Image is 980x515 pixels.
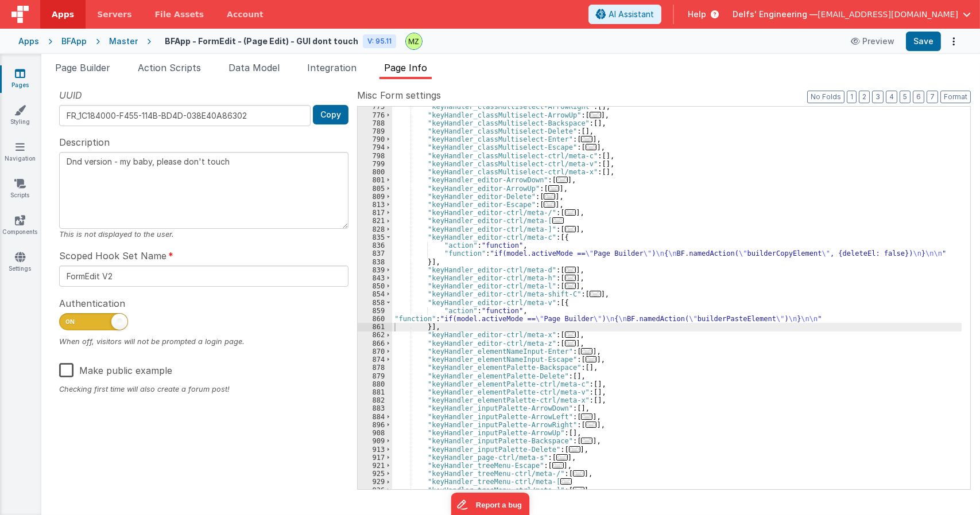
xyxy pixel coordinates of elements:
div: 776 [358,111,392,119]
span: ... [565,283,576,289]
span: ... [586,144,597,150]
label: Make public example [59,356,172,381]
div: Master [109,36,138,47]
span: ... [573,487,584,493]
div: 874 [358,356,392,364]
div: 896 [358,421,392,429]
div: 854 [358,290,392,298]
span: Servers [97,9,131,20]
span: ... [556,177,568,183]
span: ... [581,438,592,444]
div: 878 [358,364,392,372]
button: AI Assistant [588,5,661,24]
div: 866 [358,340,392,348]
div: 821 [358,217,392,225]
span: Page Info [384,62,427,73]
button: 7 [927,91,938,103]
div: 850 [358,282,392,290]
span: File Assets [155,9,204,20]
div: 789 [358,127,392,135]
div: 813 [358,201,392,209]
div: 917 [358,454,392,462]
div: 809 [358,193,392,201]
span: Authentication [59,296,125,310]
button: 5 [900,91,911,103]
div: 805 [358,185,392,193]
div: 858 [358,299,392,307]
div: 882 [358,396,392,404]
img: 095be3719ea6209dc2162ba73c069c80 [406,33,422,49]
span: AI Assistant [609,9,654,20]
div: 929 [358,478,392,486]
div: 879 [358,372,392,380]
div: 828 [358,225,392,233]
div: 861 [358,323,392,331]
button: Copy [313,105,348,124]
div: V: 95.11 [363,34,396,48]
span: Data Model [228,62,280,73]
div: BFApp [61,36,87,47]
span: ... [565,340,576,346]
button: 1 [847,91,857,103]
span: ... [590,291,601,297]
div: 794 [358,143,392,151]
div: 843 [358,274,392,282]
span: ... [548,185,560,192]
div: 862 [358,331,392,339]
span: ... [565,267,576,273]
button: No Folds [807,91,845,103]
span: ... [565,226,576,232]
div: 839 [358,266,392,274]
span: ... [586,422,597,428]
div: 880 [358,380,392,388]
div: 775 [358,103,392,111]
span: ... [560,478,572,485]
span: ... [552,217,564,224]
span: ... [544,193,555,200]
span: Action Scripts [138,62,201,73]
button: Options [946,33,962,49]
span: ... [565,331,576,338]
span: Delfs' Engineering — [733,9,818,20]
span: ... [552,462,564,469]
div: 921 [358,462,392,470]
span: ... [586,356,597,362]
span: Help [688,9,706,20]
button: Save [906,32,941,51]
button: Preview [844,32,901,50]
div: 801 [358,176,392,184]
div: 881 [358,388,392,396]
span: Scoped Hook Set Name [59,249,166,263]
span: ... [581,136,592,142]
span: Page Builder [55,62,110,73]
span: ... [556,454,568,461]
div: 838 [358,258,392,266]
button: 4 [886,91,897,103]
div: This is not displayed to the user. [59,229,348,240]
span: ... [581,348,592,354]
div: 788 [358,119,392,127]
button: Format [940,91,971,103]
div: 884 [358,413,392,421]
h4: BFApp - FormEdit - (Page Edit) - GUI dont touch [165,37,358,45]
span: ... [590,112,601,118]
span: Misc Form settings [357,88,441,102]
div: 837 [358,249,392,257]
div: 925 [358,470,392,478]
span: Apps [52,9,74,20]
div: 870 [358,348,392,356]
button: 2 [859,91,870,103]
div: 799 [358,160,392,168]
div: 913 [358,446,392,454]
div: 860 [358,315,392,323]
div: 936 [358,486,392,494]
span: ... [565,275,576,281]
span: ... [573,470,584,477]
button: Delfs' Engineering — [EMAIL_ADDRESS][DOMAIN_NAME] [733,9,971,20]
span: ... [569,446,580,452]
div: 835 [358,233,392,241]
div: 800 [358,168,392,176]
div: When off, visitors will not be prompted a login page. [59,336,348,347]
span: ... [544,201,555,208]
span: UUID [59,88,82,102]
